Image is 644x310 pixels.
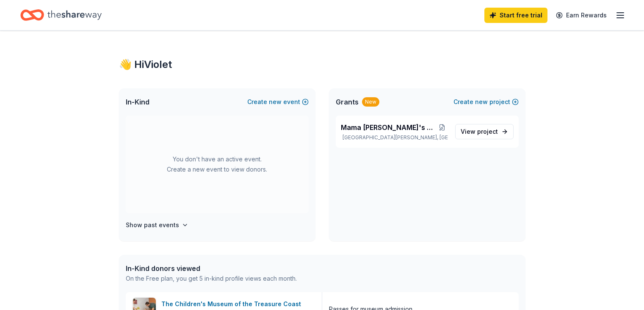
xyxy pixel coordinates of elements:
span: In-Kind [126,97,149,107]
span: project [477,128,498,135]
div: On the Free plan, you get 5 in-kind profile views each month. [126,273,297,284]
div: You don't have an active event. Create a new event to view donors. [126,116,309,213]
div: The Children's Museum of the Treasure Coast [161,299,304,309]
button: Createnewevent [247,97,309,107]
span: new [475,97,488,107]
button: Show past events [126,220,188,230]
button: Createnewproject [453,97,519,107]
span: Grants [336,97,359,107]
a: Start free trial [484,8,547,23]
span: Mama [PERSON_NAME]'s Kitchen Fund [341,122,436,132]
p: [GEOGRAPHIC_DATA][PERSON_NAME], [GEOGRAPHIC_DATA] [341,134,448,141]
span: View [461,127,498,137]
h4: Show past events [126,220,179,230]
div: 👋 Hi Violet [119,58,525,71]
div: In-Kind donors viewed [126,263,297,273]
span: new [269,97,282,107]
a: View project [455,124,514,139]
a: Earn Rewards [551,8,612,23]
a: Home [20,5,102,25]
div: New [362,97,379,107]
